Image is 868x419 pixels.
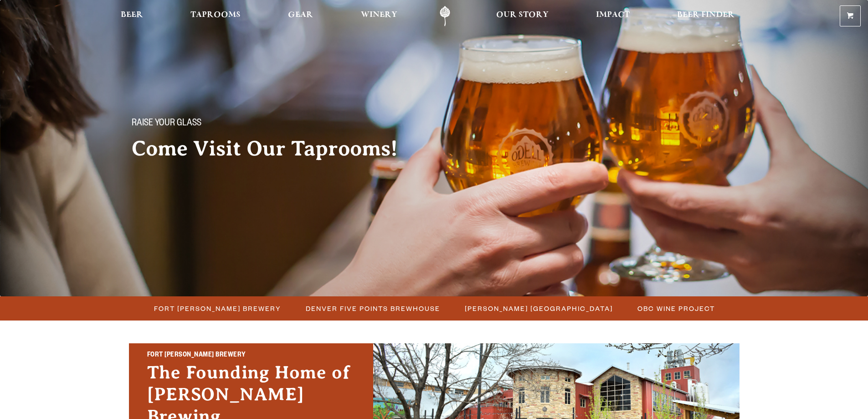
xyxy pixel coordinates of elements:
[459,302,617,315] a: [PERSON_NAME] [GEOGRAPHIC_DATA]
[149,302,286,315] a: Fort [PERSON_NAME] Brewery
[637,302,715,315] span: OBC Wine Project
[490,6,555,26] a: Our Story
[355,6,403,26] a: Winery
[147,350,355,362] h2: Fort [PERSON_NAME] Brewery
[465,302,613,315] span: [PERSON_NAME] [GEOGRAPHIC_DATA]
[282,6,319,26] a: Gear
[496,11,549,19] span: Our Story
[190,11,241,19] span: Taprooms
[590,6,636,26] a: Impact
[300,302,445,315] a: Denver Five Points Brewhouse
[121,11,143,19] span: Beer
[632,302,719,315] a: OBC Wine Project
[154,302,281,315] span: Fort [PERSON_NAME] Brewery
[596,11,630,19] span: Impact
[288,11,313,19] span: Gear
[132,118,201,130] span: Raise your glass
[428,6,462,26] a: Odell Home
[115,6,149,26] a: Beer
[671,6,740,26] a: Beer Finder
[677,11,734,19] span: Beer Finder
[185,6,247,26] a: Taprooms
[306,302,440,315] span: Denver Five Points Brewhouse
[361,11,397,19] span: Winery
[132,137,416,160] h2: Come Visit Our Taprooms!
